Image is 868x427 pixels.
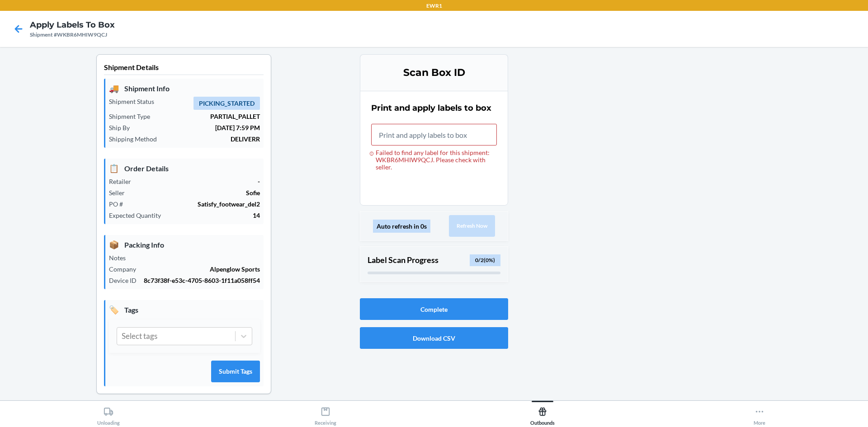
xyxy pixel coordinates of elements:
[211,361,260,382] button: Submit Tags
[137,123,260,132] p: [DATE] 7:59 PM
[122,330,157,342] div: Select tags
[30,31,115,39] div: Shipment #WKBR6MHIW9QCJ
[109,239,260,251] p: Packing Info
[109,304,119,316] span: 🏷️
[157,112,260,121] p: PARTIAL_PALLET
[97,403,120,426] div: Unloading
[109,112,157,121] p: Shipment Type
[109,123,137,132] p: Ship By
[193,97,260,110] span: PICKING_STARTED
[449,215,495,237] button: Refresh Now
[315,403,336,426] div: Receiving
[168,211,260,220] p: 14
[132,188,260,197] p: Sofie
[109,199,130,209] p: PO #
[109,211,168,220] p: Expected Quantity
[109,162,119,174] span: 📋
[130,199,260,209] p: Satisfy_footwear_del2
[373,220,430,233] div: Auto refresh in 0s
[109,134,164,144] p: Shipping Method
[217,401,434,426] button: Receiving
[754,403,765,426] div: More
[109,162,260,174] p: Order Details
[371,149,497,171] div: Failed to find any label for this shipment: WKBR6MHIW9QCJ. Please check with seller.
[371,124,497,145] input: Failed to find any label for this shipment: WKBR6MHIW9QCJ. Please check with seller.
[109,82,119,94] span: 🚚
[109,82,260,94] p: Shipment Info
[164,134,260,144] p: DELIVERR
[360,327,508,349] button: Download CSV
[109,97,161,106] p: Shipment Status
[434,401,651,426] button: Outbounds
[426,2,442,10] p: EWR1
[530,403,555,426] div: Outbounds
[109,264,143,274] p: Company
[138,177,260,186] p: -
[371,66,497,80] h3: Scan Box ID
[30,19,115,31] h4: Apply Labels to Box
[109,177,138,186] p: Retailer
[143,264,260,274] p: Alpenglow Sports
[470,254,500,266] div: 0 / 2 ( 0 %)
[104,62,264,75] p: Shipment Details
[371,102,491,114] h2: Print and apply labels to box
[651,401,868,426] button: More
[144,276,260,285] p: 8c73f38f-e53c-4705-8603-1f11a058ff54
[368,254,439,266] p: Label Scan Progress
[360,298,508,320] button: Complete
[109,188,132,197] p: Seller
[109,276,144,285] p: Device ID
[109,304,260,316] p: Tags
[109,253,133,263] p: Notes
[109,239,119,251] span: 📦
